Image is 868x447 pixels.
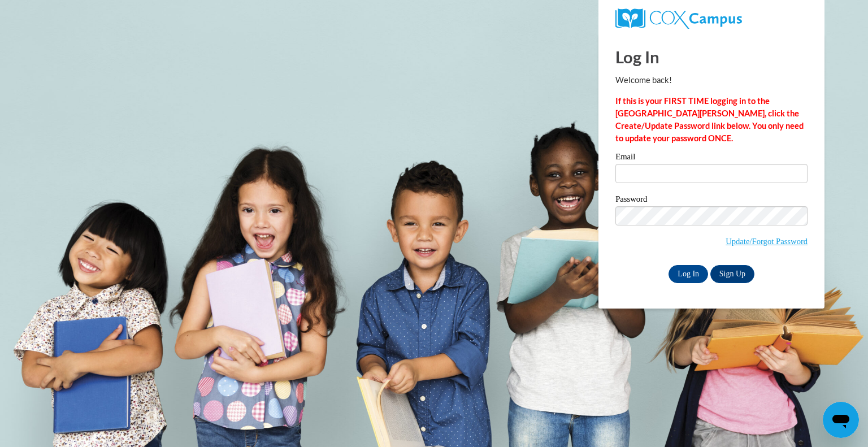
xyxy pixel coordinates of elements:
[669,265,708,283] input: Log In
[615,8,742,29] img: COX Campus
[615,45,808,68] h1: Log In
[615,8,808,29] a: COX Campus
[615,96,804,143] strong: If this is your FIRST TIME logging in to the [GEOGRAPHIC_DATA][PERSON_NAME], click the Create/Upd...
[615,195,808,206] label: Password
[726,237,808,246] a: Update/Forgot Password
[710,265,754,283] a: Sign Up
[823,402,859,438] iframe: Button to launch messaging window
[615,153,808,164] label: Email
[615,74,808,86] p: Welcome back!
